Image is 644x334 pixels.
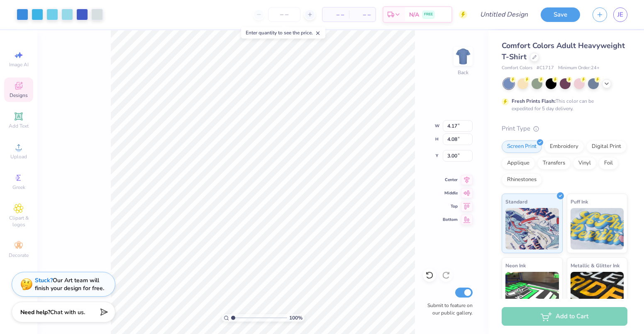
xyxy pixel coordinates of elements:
span: Standard [505,197,527,206]
strong: Need help? [20,308,50,316]
img: Back [455,48,471,65]
span: Designs [10,92,28,99]
a: JE [613,7,627,22]
span: Image AI [9,61,29,68]
span: FREE [424,12,433,17]
span: # C1717 [537,65,554,72]
div: Transfers [537,157,571,169]
img: Puff Ink [571,208,624,249]
span: Greek [12,184,25,191]
span: Puff Ink [571,197,588,206]
span: Comfort Colors [502,65,532,72]
div: Vinyl [573,157,596,169]
div: Foil [599,157,618,169]
span: – – [327,10,344,19]
div: Screen Print [502,140,542,153]
span: Bottom [443,217,458,223]
span: Decorate [9,252,29,259]
button: Save [541,7,580,22]
strong: Stuck? [35,276,53,284]
span: Minimum Order: 24 + [558,65,600,72]
span: N/A [409,10,419,19]
img: Standard [505,208,559,249]
span: Chat with us. [50,308,85,316]
div: Enter quantity to see the price. [241,27,325,39]
span: Neon Ink [505,261,526,270]
div: Digital Print [586,140,627,153]
img: Metallic & Glitter Ink [571,272,624,313]
div: Our Art team will finish your design for free. [35,276,104,292]
input: – – [268,7,300,22]
span: Center [443,177,458,183]
div: Embroidery [544,140,584,153]
span: Clipart & logos [4,215,33,228]
div: Applique [502,157,535,169]
span: – – [354,10,371,19]
div: This color can be expedited for 5 day delivery. [512,97,614,112]
span: Upload [10,153,27,160]
span: 100 % [289,314,302,322]
div: Back [458,69,468,76]
div: Print Type [502,124,627,133]
span: Middle [443,190,458,196]
strong: Fresh Prints Flash: [512,98,556,104]
span: Metallic & Glitter Ink [571,261,620,270]
span: JE [617,10,623,19]
span: Comfort Colors Adult Heavyweight T-Shirt [502,41,625,62]
img: Neon Ink [505,272,559,313]
span: Top [443,203,458,209]
label: Submit to feature on our public gallery. [423,302,473,317]
input: Untitled Design [473,6,534,23]
div: Rhinestones [502,174,542,186]
span: Add Text [9,123,29,129]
